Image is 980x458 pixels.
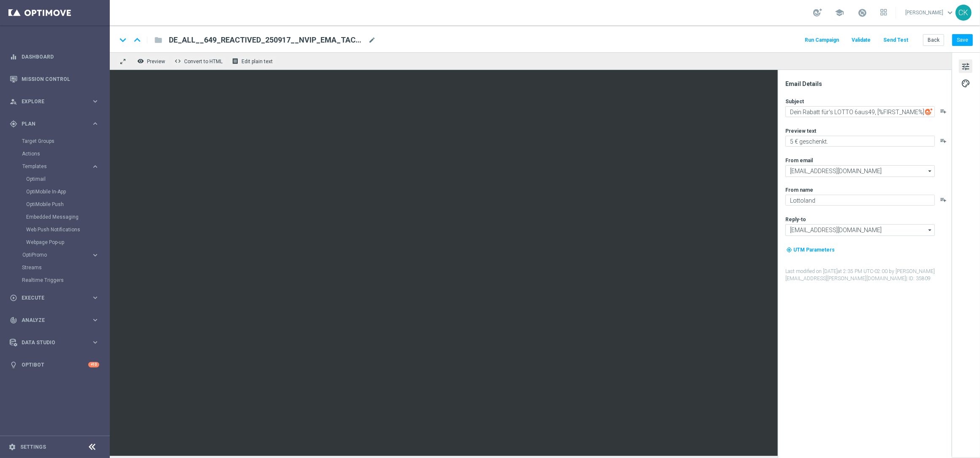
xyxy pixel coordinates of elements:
i: keyboard_arrow_right [91,338,99,346]
a: Target Groups [22,138,88,145]
img: optiGenie.svg [925,108,933,115]
div: OptiPromo [22,249,109,261]
i: my_location [786,247,792,253]
div: Optibot [10,354,99,376]
a: Embedded Messaging [26,214,88,220]
a: Realtime Triggers [22,277,88,284]
label: Subject [785,98,804,105]
a: Optibot [22,354,88,376]
span: Execute [22,295,91,300]
span: UTM Parameters [793,247,835,253]
button: Send Test [882,35,909,46]
div: OptiMobile Push [26,198,109,211]
a: Web Push Notifications [26,226,88,233]
button: gps_fixed Plan keyboard_arrow_right [9,121,100,127]
span: Preview [147,59,165,64]
div: Dashboard [10,46,99,68]
a: Dashboard [22,46,99,68]
label: From name [785,187,813,193]
div: track_changes Analyze keyboard_arrow_right [9,317,100,324]
a: Optimail [26,176,88,182]
i: playlist_add [940,137,947,144]
div: Embedded Messaging [26,211,109,223]
div: Email Details [785,80,951,88]
i: settings [8,443,16,451]
a: Webpage Pop-up [26,239,88,246]
i: playlist_add [940,108,947,115]
i: keyboard_arrow_right [91,163,99,171]
i: keyboard_arrow_up [131,34,144,46]
a: Mission Control [22,68,99,90]
span: tune [961,61,970,72]
button: Data Studio keyboard_arrow_right [9,339,100,346]
span: | ID: 35809 [906,276,931,281]
label: Preview text [785,128,816,134]
div: Realtime Triggers [22,274,109,287]
div: Templates [22,164,91,169]
button: tune [959,59,972,73]
label: Last modified on [DATE] at 2:35 PM UTC-02:00 by [PERSON_NAME][EMAIL_ADDRESS][PERSON_NAME][DOMAIN_... [785,268,951,282]
div: Templates [22,160,109,249]
button: Templates keyboard_arrow_right [22,163,100,170]
span: Convert to HTML [184,59,223,64]
label: From email [785,157,813,164]
button: code Convert to HTML [172,56,226,67]
span: Plan [22,121,91,126]
i: track_changes [10,316,17,324]
label: Reply-to [785,216,806,223]
div: Execute [10,294,91,302]
button: Validate [850,35,872,46]
span: Validate [852,37,871,43]
div: Data Studio [10,339,91,346]
i: remove_red_eye [137,58,144,64]
div: OptiPromo [22,252,91,257]
a: Streams [22,264,88,271]
i: person_search [10,98,17,105]
i: gps_fixed [10,120,17,128]
span: mode_edit [368,36,376,44]
i: equalizer [10,53,17,61]
button: playlist_add [940,196,947,203]
div: Mission Control [10,68,99,90]
button: receipt Edit plain text [230,56,277,67]
button: OptiPromo keyboard_arrow_right [22,252,100,258]
button: Back [923,34,944,46]
input: Select [785,224,935,236]
button: Mission Control [9,76,100,83]
div: Optimail [26,173,109,185]
span: palette [961,78,970,89]
span: OptiPromo [22,252,83,257]
span: school [835,8,844,17]
span: Data Studio [22,340,91,345]
button: person_search Explore keyboard_arrow_right [9,98,100,105]
i: keyboard_arrow_right [91,97,99,105]
button: Save [952,34,973,46]
span: Analyze [22,318,91,323]
button: my_location UTM Parameters [785,245,836,254]
a: [PERSON_NAME]keyboard_arrow_down [904,6,956,19]
i: play_circle_outline [10,294,17,302]
button: equalizer Dashboard [9,54,100,60]
button: play_circle_outline Execute keyboard_arrow_right [9,295,100,301]
span: code [174,58,181,64]
div: Actions [22,147,109,160]
i: arrow_drop_down [926,166,934,177]
div: lightbulb Optibot +10 [9,362,100,368]
input: Select [785,165,935,177]
i: keyboard_arrow_right [91,316,99,324]
div: Target Groups [22,135,109,147]
a: Actions [22,150,88,157]
span: Templates [22,164,83,169]
div: Plan [10,120,91,128]
i: arrow_drop_down [926,225,934,236]
span: keyboard_arrow_down [945,8,955,17]
span: Edit plain text [242,59,273,64]
a: OptiMobile In-App [26,188,88,195]
div: Streams [22,261,109,274]
div: Webpage Pop-up [26,236,109,249]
